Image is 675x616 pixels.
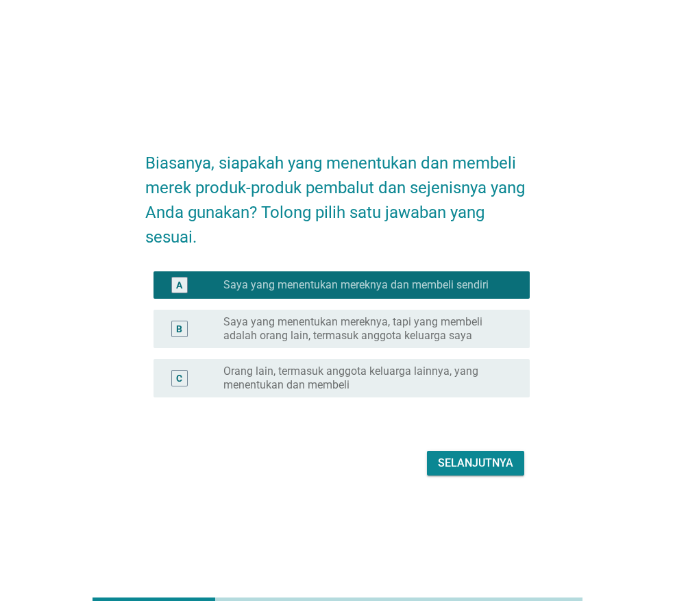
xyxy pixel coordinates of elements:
[427,451,524,476] button: Selanjutnya
[176,321,182,336] div: B
[176,278,182,292] div: A
[438,455,513,471] div: Selanjutnya
[223,278,489,292] label: Saya yang menentukan mereknya dan membeli sendiri
[176,371,182,385] div: C
[145,137,530,249] h2: Biasanya, siapakah yang menentukan dan membeli merek produk-produk pembalut dan sejenisnya yang A...
[223,365,508,392] label: Orang lain, termasuk anggota keluarga lainnya, yang menentukan dan membeli
[223,315,508,343] label: Saya yang menentukan mereknya, tapi yang membeli adalah orang lain, termasuk anggota keluarga saya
